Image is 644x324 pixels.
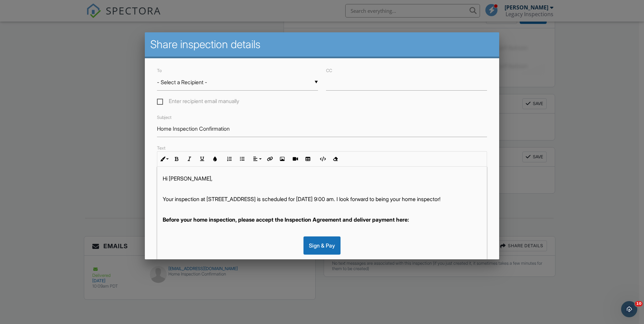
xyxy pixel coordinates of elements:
button: Inline Style [157,153,170,165]
button: Insert Image (Ctrl+P) [276,153,289,165]
strong: Before your home inspection, please accept the Inspection Agreement and deliver payment here: [163,216,409,223]
button: Code View [316,153,329,165]
label: CC [326,68,332,73]
button: Underline (Ctrl+U) [196,153,208,165]
p: Hi [PERSON_NAME], [163,175,481,182]
span: 10 [635,301,643,306]
button: Unordered List [236,153,249,165]
button: Italic (Ctrl+I) [183,153,196,165]
label: Subject [157,115,171,120]
button: Insert Link (Ctrl+K) [263,153,276,165]
iframe: Intercom live chat [621,301,637,317]
button: Clear Formatting [329,153,342,165]
label: To [157,68,162,73]
button: Align [250,153,263,165]
button: Ordered List [223,153,236,165]
p: Your inspection at [STREET_ADDRESS] is scheduled for [DATE] 9:00 am. I look forward to being your... [163,195,481,203]
div: Sign & Pay [303,236,341,255]
a: Sign & Pay [303,242,341,249]
label: Enter recipient email manually [157,98,239,106]
button: Insert Video [289,153,301,165]
h2: Share inspection details [150,38,494,51]
label: Text [157,145,165,151]
button: Bold (Ctrl+B) [170,153,183,165]
button: Colors [208,153,221,165]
